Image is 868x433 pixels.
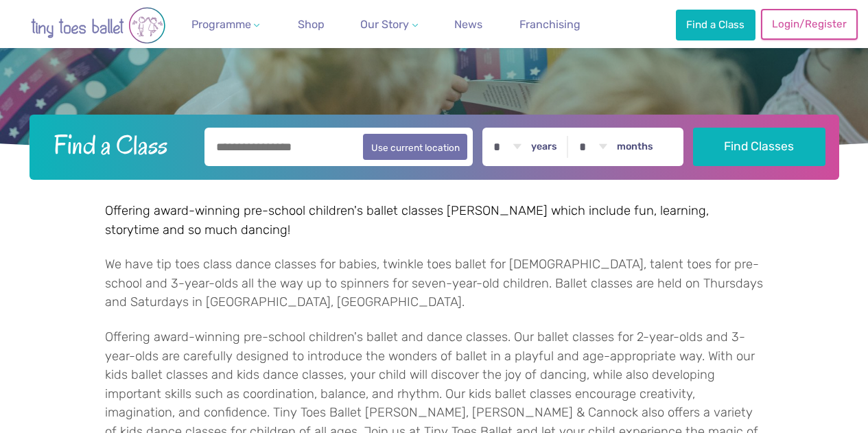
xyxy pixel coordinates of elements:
[186,11,266,38] a: Programme
[531,141,557,153] label: years
[292,11,330,38] a: Shop
[514,11,586,38] a: Franchising
[105,255,764,312] p: We have tip toes class dance classes for babies, twinkle toes ballet for [DEMOGRAPHIC_DATA], tale...
[676,10,755,40] a: Find a Class
[191,18,251,31] span: Programme
[16,7,180,44] img: tiny toes ballet
[449,11,488,38] a: News
[454,18,482,31] span: News
[360,18,409,31] span: Our Story
[43,128,195,162] h2: Find a Class
[105,202,764,239] p: Offering award-winning pre-school children's ballet classes [PERSON_NAME] which include fun, lear...
[519,18,580,31] span: Franchising
[363,134,468,160] button: Use current location
[693,128,825,166] button: Find Classes
[298,18,325,31] span: Shop
[355,11,423,38] a: Our Story
[761,9,857,39] a: Login/Register
[617,141,653,153] label: months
